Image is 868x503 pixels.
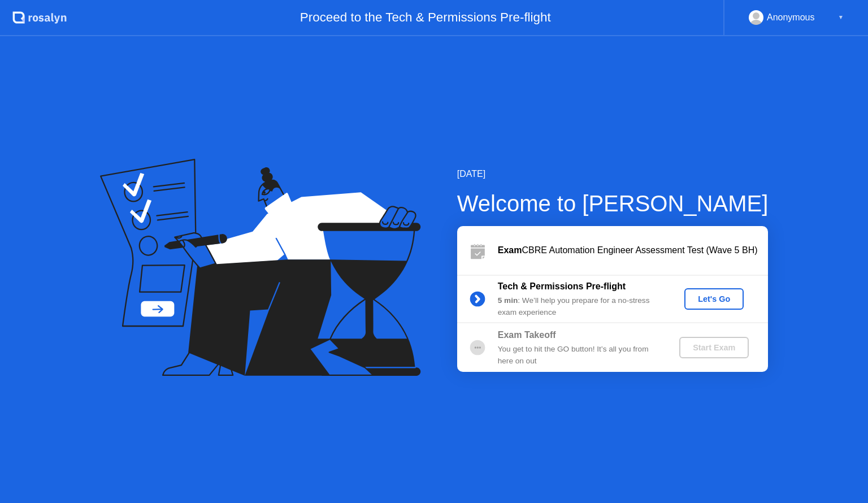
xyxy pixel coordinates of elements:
b: Tech & Permissions Pre-flight [498,281,626,291]
div: Start Exam [684,343,744,352]
b: Exam [498,245,522,255]
b: Exam Takeoff [498,330,556,340]
button: Start Exam [679,337,749,358]
div: Let's Go [689,294,739,303]
div: Welcome to [PERSON_NAME] [457,187,769,220]
div: CBRE Automation Engineer Assessment Test (Wave 5 BH) [498,244,768,257]
div: ▼ [838,10,844,25]
b: 5 min [498,296,518,305]
div: You get to hit the GO button! It’s all you from here on out [498,344,661,367]
div: Anonymous [767,10,815,25]
button: Let's Go [684,288,744,310]
div: : We’ll help you prepare for a no-stress exam experience [498,295,661,318]
div: [DATE] [457,167,769,181]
